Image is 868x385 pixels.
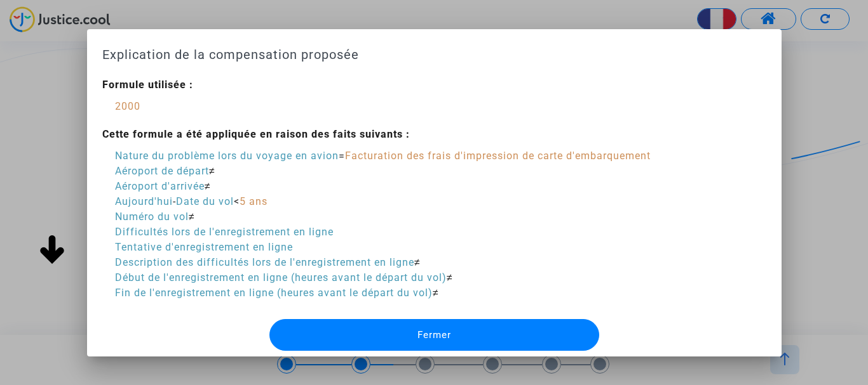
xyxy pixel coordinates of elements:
span: ≠ [447,271,453,284]
span: ≠ [209,165,215,177]
span: Date du vol [176,195,234,207]
span: Aujourd'hui [115,195,173,207]
span: Description des difficultés lors de l'enregistrement en ligne [115,256,414,268]
span: Nature du problème lors du voyage en avion [115,150,339,162]
span: ≠ [414,256,421,268]
div: Formule utilisée : [102,77,651,93]
span: Fermer [417,329,451,341]
span: ≠ [189,211,195,223]
span: Difficultés lors de l'enregistrement en ligne [115,226,334,238]
span: Tentative d'enregistrement en ligne [115,241,293,253]
span: Aéroport de départ [115,165,209,177]
span: < [234,195,240,207]
h1: Explication de la compensation proposée [102,44,766,65]
span: = [339,150,345,162]
span: - [173,195,176,207]
div: Cette formule a été appliquée en raison des faits suivants : [102,127,651,142]
span: Facturation des frais d'impression de carte d'embarquement [345,150,651,162]
span: Aéroport d'arrivée [115,180,205,192]
span: ≠ [205,180,211,192]
span: ≠ [433,287,439,299]
span: Numéro du vol [115,211,189,223]
span: Début de l'enregistrement en ligne (heures avant le départ du vol) [115,271,447,284]
button: Fermer [269,319,599,351]
span: Fin de l'enregistrement en ligne (heures avant le départ du vol) [115,287,433,299]
span: 5 ans [240,195,268,207]
span: 2000 [115,100,140,112]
